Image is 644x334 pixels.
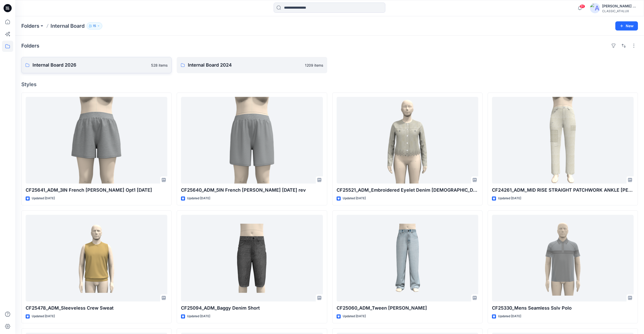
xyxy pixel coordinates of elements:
a: CF25521_ADM_Embroidered Eyelet Denim Lady Jacket [337,97,478,184]
button: New [615,21,638,31]
p: 1209 items [305,63,323,68]
p: CF24261_ADM_MID RISE STRAIGHT PATCHWORK ANKLE [PERSON_NAME] [492,187,634,194]
h4: Styles [21,81,638,87]
button: 15 [87,22,102,29]
a: Internal Board 2026528 items [21,57,172,73]
p: Internal Board [51,22,85,29]
a: CF24261_ADM_MID RISE STRAIGHT PATCHWORK ANKLE JEAN [492,97,634,184]
img: avatar [590,3,600,13]
div: [PERSON_NAME] Cfai [602,3,638,9]
p: Updated [DATE] [32,314,55,319]
p: CF25060_ADM_Tween [PERSON_NAME] [337,305,478,312]
a: CF25641_ADM_3IN French Terry Short Opt1 25APR25 [26,97,167,184]
p: Internal Board 2026 [32,62,148,69]
h4: Folders [21,43,39,49]
div: CLASSIC_ATHLUX [602,9,638,13]
a: CF25640_ADM_5IN French Terry Short 24APR25 rev [181,97,323,184]
p: 15 [93,23,96,29]
p: Updated [DATE] [343,196,366,201]
p: 528 items [151,63,168,68]
span: 51 [580,4,585,8]
p: Updated [DATE] [187,314,210,319]
a: Internal Board 20241209 items [177,57,327,73]
p: Updated [DATE] [498,196,521,201]
a: CF25478_ADM_Sleeveless Crew Sweat [26,215,167,301]
p: CF25640_ADM_5IN French [PERSON_NAME] [DATE] rev [181,187,323,194]
p: CF25641_ADM_3IN French [PERSON_NAME] Opt1 [DATE] [26,187,167,194]
p: CF25478_ADM_Sleeveless Crew Sweat [26,305,167,312]
p: Updated [DATE] [343,314,366,319]
a: CF25060_ADM_Tween Baggy Denim Jeans [337,215,478,301]
a: CF25330_Mens Seamless Sslv Polo [492,215,634,301]
p: Internal Board 2024 [188,62,302,69]
p: CF25521_ADM_Embroidered Eyelet Denim [DEMOGRAPHIC_DATA] Jacket [337,187,478,194]
a: CF25094_ADM_Baggy Denim Short [181,215,323,301]
a: Folders [21,22,39,29]
p: CF25330_Mens Seamless Sslv Polo [492,305,634,312]
p: Updated [DATE] [187,196,210,201]
p: Updated [DATE] [498,314,521,319]
p: CF25094_ADM_Baggy Denim Short [181,305,323,312]
p: Updated [DATE] [32,196,55,201]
